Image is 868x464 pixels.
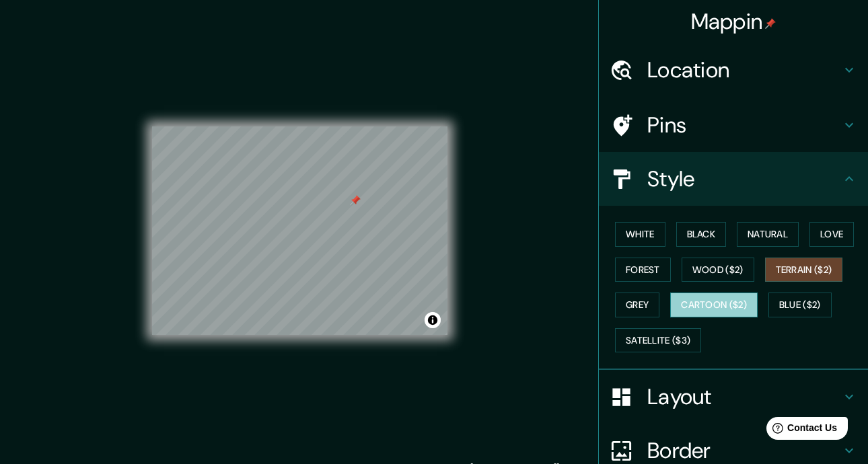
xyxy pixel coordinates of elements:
[691,8,776,35] h4: Mappin
[152,126,447,335] canvas: Map
[647,165,841,192] h4: Style
[599,43,868,97] div: Location
[682,258,754,282] button: Wood ($2)
[615,222,665,247] button: White
[647,56,841,83] h4: Location
[425,312,441,328] button: Toggle attribution
[737,222,799,247] button: Natural
[615,293,659,317] button: Grey
[670,293,758,317] button: Cartoon ($2)
[809,222,854,247] button: Love
[615,258,671,282] button: Forest
[615,328,701,353] button: Satellite ($3)
[765,18,776,29] img: pin-icon.png
[765,258,843,282] button: Terrain ($2)
[647,112,841,139] h4: Pins
[599,370,868,424] div: Layout
[748,412,853,449] iframe: Help widget launcher
[599,152,868,206] div: Style
[676,222,727,247] button: Black
[768,293,832,317] button: Blue ($2)
[599,98,868,152] div: Pins
[647,437,841,464] h4: Border
[647,383,841,410] h4: Layout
